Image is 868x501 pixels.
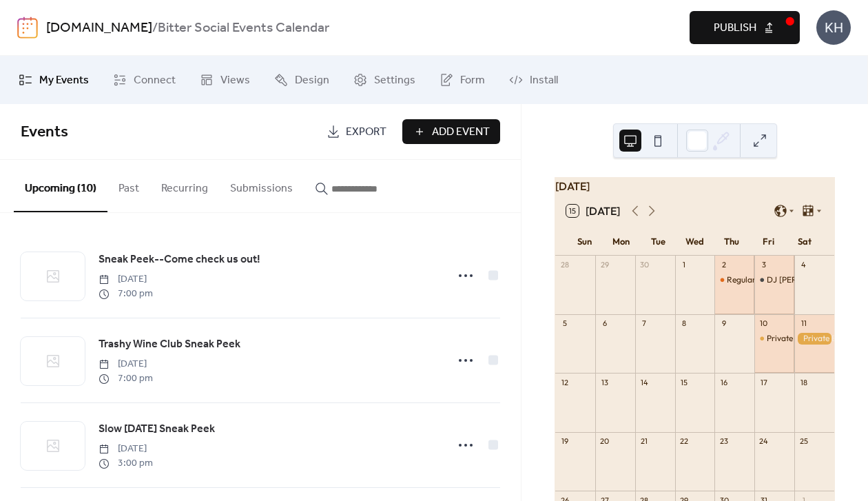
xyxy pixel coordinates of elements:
[599,436,610,447] div: 20
[727,274,785,286] div: Regular Service
[530,72,558,89] span: Install
[99,420,215,438] a: Slow [DATE] Sneak Peek
[599,260,610,270] div: 29
[719,436,729,447] div: 23
[158,15,329,41] b: Bitter Social Events Calendar
[432,124,490,141] span: Add Event
[99,371,153,386] span: 7:00 pm
[99,357,153,371] span: [DATE]
[264,61,340,99] a: Design
[499,61,568,99] a: Install
[134,72,176,89] span: Connect
[754,274,794,286] div: DJ Jermainia First Friday
[99,456,153,471] span: 3:00 pm
[99,287,153,301] span: 7:00 pm
[316,119,397,144] a: Export
[758,260,769,270] div: 3
[639,260,650,270] div: 30
[758,377,769,387] div: 17
[559,318,570,329] div: 5
[758,436,769,447] div: 24
[639,318,650,329] div: 7
[460,72,485,89] span: Form
[559,436,570,447] div: 19
[346,124,386,141] span: Export
[220,72,250,89] span: Views
[714,20,756,37] span: Publish
[17,17,38,39] img: logo
[561,201,625,221] button: 15[DATE]
[374,72,415,89] span: Settings
[719,318,729,329] div: 9
[714,274,754,286] div: Regular Service
[152,15,158,41] b: /
[639,377,650,387] div: 14
[14,160,107,212] button: Upcoming (10)
[99,272,153,287] span: [DATE]
[429,61,495,99] a: Form
[99,336,240,354] a: Trashy Wine Club Sneak Peek
[758,318,769,329] div: 10
[99,442,153,456] span: [DATE]
[219,160,304,211] button: Submissions
[690,11,800,44] button: Publish
[150,160,219,211] button: Recurring
[719,377,729,387] div: 16
[787,228,823,256] div: Sat
[555,178,834,194] div: [DATE]
[103,61,186,99] a: Connect
[99,252,260,268] span: Sneak Peek--Come check us out!
[676,228,713,256] div: Wed
[767,333,816,345] div: Private Event
[46,15,152,41] a: [DOMAIN_NAME]
[107,160,150,211] button: Past
[640,228,676,256] div: Tue
[679,318,690,329] div: 8
[719,260,729,270] div: 2
[559,377,570,387] div: 12
[39,72,89,89] span: My Events
[603,228,639,256] div: Mon
[599,377,610,387] div: 13
[798,377,809,387] div: 18
[679,436,690,447] div: 22
[794,333,834,345] div: Private Event
[816,10,851,45] div: KH
[559,260,570,270] div: 28
[599,318,610,329] div: 6
[21,117,68,147] span: Events
[798,260,809,270] div: 4
[798,436,809,447] div: 25
[754,333,794,345] div: Private Event
[798,318,809,329] div: 11
[189,61,260,99] a: Views
[402,119,500,144] button: Add Event
[99,336,240,353] span: Trashy Wine Club Sneak Peek
[713,228,750,256] div: Thu
[99,251,260,269] a: Sneak Peek--Come check us out!
[750,228,786,256] div: Fri
[566,228,603,256] div: Sun
[8,61,99,99] a: My Events
[679,377,690,387] div: 15
[295,72,329,89] span: Design
[639,436,650,447] div: 21
[99,421,215,438] span: Slow [DATE] Sneak Peek
[343,61,426,99] a: Settings
[679,260,690,270] div: 1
